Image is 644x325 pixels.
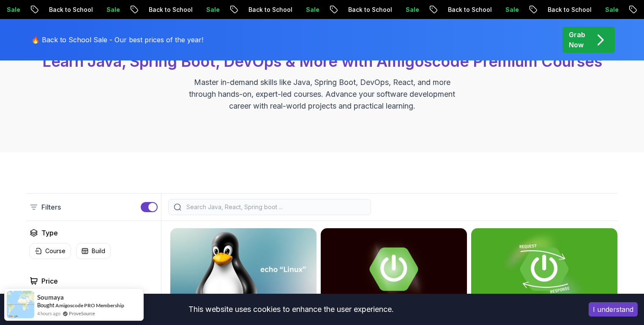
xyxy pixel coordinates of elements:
p: Sale [598,5,625,14]
span: Learn Java, Spring Boot, DevOps & More with Amigoscode Premium Courses [42,52,602,71]
img: Advanced Spring Boot card [321,228,467,310]
p: Sale [199,5,226,14]
span: 4 hours ago [37,310,60,317]
p: Build [92,247,105,255]
p: Course [45,247,65,255]
span: Bought [37,302,55,309]
input: Search Java, React, Spring boot ... [185,203,366,211]
p: Back to School [541,5,598,14]
p: Master in-demand skills like Java, Spring Boot, DevOps, React, and more through hands-on, expert-... [180,76,464,112]
img: Building APIs with Spring Boot card [471,228,617,310]
p: Back to School [242,5,299,14]
img: Linux Fundamentals card [170,228,317,310]
button: Build [76,243,111,259]
h2: Price [41,276,58,286]
div: This website uses cookies to enhance the user experience. [6,300,576,319]
p: 🔥 Back to School Sale - Our best prices of the year! [31,35,203,45]
button: Accept cookies [589,302,638,317]
h2: Type [41,228,58,238]
p: Sale [100,5,127,14]
p: Sale [499,5,526,14]
p: Sale [299,5,326,14]
p: Filters [41,202,61,212]
img: provesource social proof notification image [7,291,34,318]
p: Back to School [441,5,499,14]
a: Amigoscode PRO Membership [55,302,124,309]
p: Sale [399,5,426,14]
p: Grab Now [569,30,585,50]
a: ProveSource [69,310,95,317]
p: Back to School [142,5,199,14]
p: Back to School [42,5,100,14]
button: Course [30,243,71,259]
span: soumaya [37,294,64,301]
p: Back to School [341,5,399,14]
